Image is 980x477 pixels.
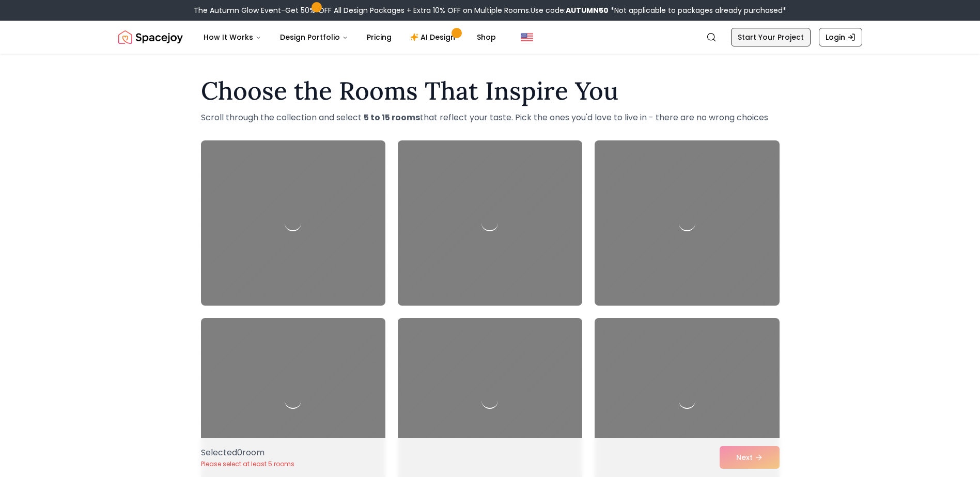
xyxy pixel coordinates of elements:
[118,21,862,54] nav: Global
[201,112,780,124] p: Scroll through the collection and select that reflect your taste. Pick the ones you'd love to liv...
[201,78,780,103] h1: Choose the Rooms That Inspire You
[731,28,811,46] a: Start Your Project
[195,27,270,47] button: How It Works
[566,5,609,15] b: AUTUMN50
[364,112,420,123] strong: 5 to 15 rooms
[819,28,862,46] a: Login
[609,5,786,15] span: *Not applicable to packages already purchased*
[118,27,183,47] img: Spacejoy Logo
[201,447,294,459] p: Selected 0 room
[531,5,609,15] span: Use code:
[118,27,183,47] a: Spacejoy
[469,27,504,47] a: Shop
[194,5,786,15] div: The Autumn Glow Event-Get 50% OFF All Design Packages + Extra 10% OFF on Multiple Rooms.
[402,27,466,47] a: AI Design
[195,27,504,47] nav: Main
[272,27,356,47] button: Design Portfolio
[359,27,400,47] a: Pricing
[201,460,294,468] p: Please select at least 5 rooms
[521,31,533,43] img: United States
